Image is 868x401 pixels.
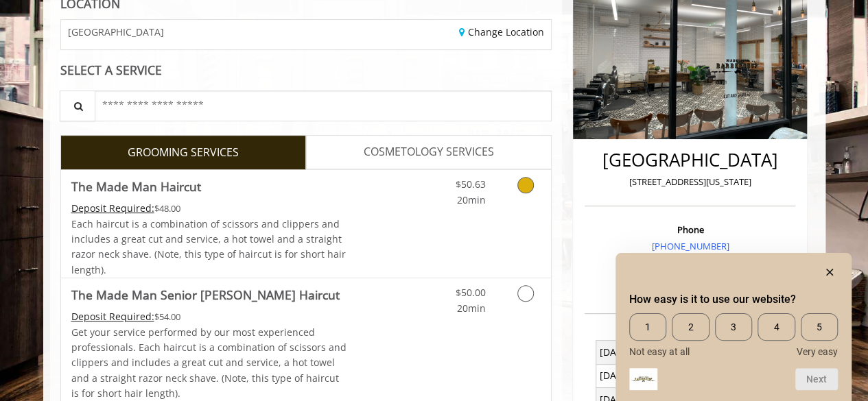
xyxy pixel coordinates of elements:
span: 3 [715,313,752,341]
button: Service Search [60,90,95,121]
div: $54.00 [71,309,347,324]
span: GROOMING SERVICES [128,144,239,162]
h3: Opening Hours [585,326,795,335]
span: $50.63 [455,178,485,191]
td: [DATE] [596,364,690,387]
div: SELECT A SERVICE [60,64,552,77]
b: The Made Man Senior [PERSON_NAME] Haircut [71,285,340,304]
div: How easy is it to use our website? Select an option from 1 to 5, with 1 being Not easy at all and... [629,313,838,357]
span: Each haircut is a combination of scissors and clippers and includes a great cut and service, a ho... [71,217,346,276]
h2: How easy is it to use our website? Select an option from 1 to 5, with 1 being Not easy at all and... [629,291,838,308]
span: COSMETOLOGY SERVICES [364,143,494,161]
span: [GEOGRAPHIC_DATA] [68,27,164,37]
button: Next question [795,368,838,390]
a: [PHONE_NUMBER] [651,240,729,252]
span: 2 [672,313,709,341]
span: Very easy [797,346,838,357]
button: Hide survey [821,264,838,280]
td: [DATE] To [DATE] [596,341,690,364]
div: How easy is it to use our website? Select an option from 1 to 5, with 1 being Not easy at all and... [629,264,838,390]
span: Not easy at all [629,346,690,357]
h3: Email [588,263,792,273]
span: 5 [801,313,838,341]
div: $48.00 [71,201,347,216]
h3: Phone [588,225,792,234]
span: 20min [456,302,485,315]
span: $50.00 [455,286,485,299]
p: [STREET_ADDRESS][US_STATE] [588,175,792,189]
span: This service needs some Advance to be paid before we block your appointment [71,310,154,323]
h2: [GEOGRAPHIC_DATA] [588,150,792,170]
span: 20min [456,193,485,206]
span: 1 [629,313,666,341]
a: Change Location [459,25,544,38]
span: This service needs some Advance to be paid before we block your appointment [71,202,154,215]
b: The Made Man Haircut [71,177,201,196]
span: 4 [758,313,795,341]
